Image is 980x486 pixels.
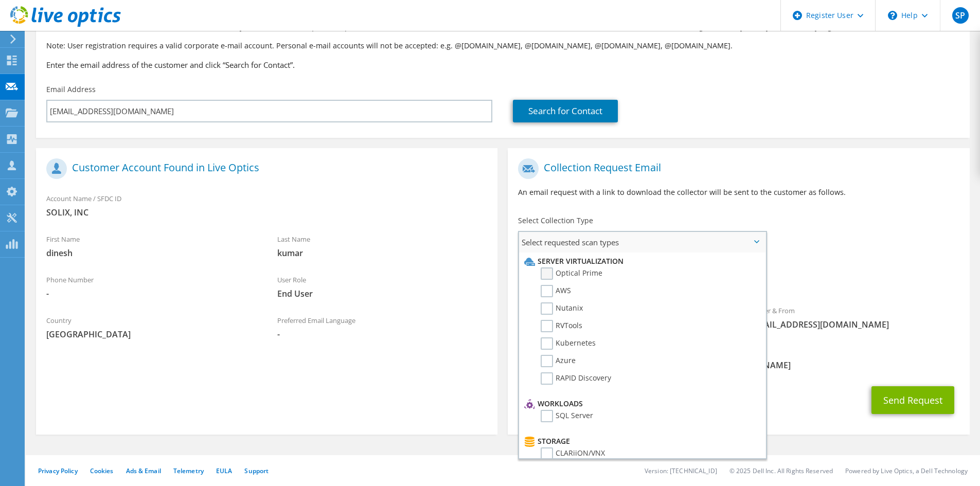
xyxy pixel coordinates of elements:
div: User Role [267,269,498,304]
label: Azure [541,355,576,367]
svg: \n [888,11,897,20]
p: Note: User registration requires a valid corporate e-mail account. Personal e-mail accounts will ... [46,40,959,51]
li: Powered by Live Optics, a Dell Technology [845,466,968,475]
button: Send Request [871,386,954,414]
div: Country [36,310,267,345]
div: Phone Number [36,269,267,304]
li: Workloads [522,398,760,410]
span: - [277,329,488,340]
label: Select Collection Type [518,215,593,226]
span: End User [277,288,488,299]
div: First Name [36,228,267,264]
div: Preferred Email Language [267,310,498,345]
span: SP [952,7,969,24]
h1: Customer Account Found in Live Optics [46,158,482,179]
span: [GEOGRAPHIC_DATA] [46,329,257,340]
label: RAPID Discovery [541,372,611,385]
h3: Enter the email address of the customer and click “Search for Contact”. [46,59,959,70]
label: CLARiiON/VNX [541,447,605,460]
div: Requested Collections [508,257,969,295]
p: An email request with a link to download the collector will be sent to the customer as follows. [518,187,959,198]
a: Telemetry [173,466,204,475]
li: Storage [522,435,760,447]
a: EULA [216,466,232,475]
label: Optical Prime [541,267,602,280]
a: Privacy Policy [38,466,78,475]
label: RVTools [541,320,582,332]
div: To [508,300,739,335]
h1: Collection Request Email [518,158,954,179]
a: Cookies [90,466,114,475]
a: Ads & Email [126,466,161,475]
span: kumar [277,247,488,259]
label: Kubernetes [541,337,596,350]
label: Email Address [46,84,96,95]
label: SQL Server [541,410,593,422]
span: - [46,288,257,299]
a: Support [244,466,269,475]
li: Version: [TECHNICAL_ID] [645,466,717,475]
label: Nutanix [541,302,583,315]
div: Account Name / SFDC ID [36,188,497,223]
div: Last Name [267,228,498,264]
li: © 2025 Dell Inc. All Rights Reserved [729,466,833,475]
a: Search for Contact [513,100,618,122]
span: [EMAIL_ADDRESS][DOMAIN_NAME] [749,319,959,330]
li: Server Virtualization [522,255,760,267]
label: AWS [541,285,571,297]
div: CC & Reply To [508,340,969,376]
div: Sender & From [739,300,970,335]
span: SOLIX, INC [46,207,487,218]
span: Select requested scan types [519,232,765,253]
span: dinesh [46,247,257,259]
